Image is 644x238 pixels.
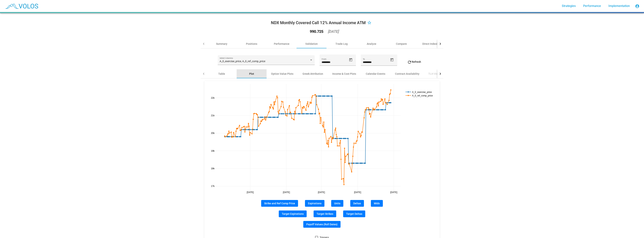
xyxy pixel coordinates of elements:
[332,72,356,76] div: Income & Cost Plots
[605,3,633,9] a: Implementation
[346,212,362,215] span: Target Deltas
[271,20,366,26] div: NDX Monthly Covered Call 12% Annual Income ATM
[371,200,383,207] button: Mids
[274,42,289,46] div: Performance
[279,210,307,217] button: Target Expirations
[422,42,440,46] div: Direct Indexing
[428,72,451,76] div: TLH Visualizations
[271,72,293,76] div: Option Value Plots
[249,72,254,76] div: Plot
[261,200,298,207] button: Strike and Ref Comp Price
[608,4,630,8] span: Implementation
[407,60,421,63] span: Refresh
[306,223,338,226] span: Payoff Values (Roll Dates)
[220,60,265,63] span: A_0_exercise_price, A_0_ref_comp_price
[305,200,324,207] button: Expirations
[559,3,579,9] a: Strategies
[404,58,424,65] button: Refresh
[314,210,336,217] button: Target Strikes
[335,42,348,46] div: Trade Log
[331,200,343,207] button: Units
[580,3,604,9] a: Performance
[303,72,323,76] div: Greek Attribution
[366,72,385,76] div: Calendar Events
[353,202,361,205] span: Deltas
[303,221,341,228] button: Payoff Values (Roll Dates)
[635,4,640,8] mat-icon: account_circle
[328,30,339,33] div: [DATE]
[367,42,376,46] div: Analyze
[308,202,321,205] span: Expirations
[218,72,225,76] div: Table
[583,4,601,8] span: Performance
[264,202,295,205] span: Strike and Ref Comp Price
[367,21,372,25] mat-icon: star_border
[282,212,304,215] span: Target Expirations
[407,60,412,64] mat-icon: refresh
[396,42,407,46] div: Compare
[374,202,380,205] span: Mids
[305,42,318,46] div: Validation
[343,210,365,217] button: Target Deltas
[562,4,576,8] span: Strategies
[350,200,364,207] button: Deltas
[246,42,257,46] div: Positions
[216,42,227,46] div: Summary
[310,30,323,33] div: 990.725
[3,1,40,11] img: blue_transparent.png
[334,202,340,205] span: Units
[395,72,419,76] div: Contract Availability
[347,57,354,63] button: Open calendar
[317,212,333,215] span: Target Strikes
[389,57,395,63] button: Open calendar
